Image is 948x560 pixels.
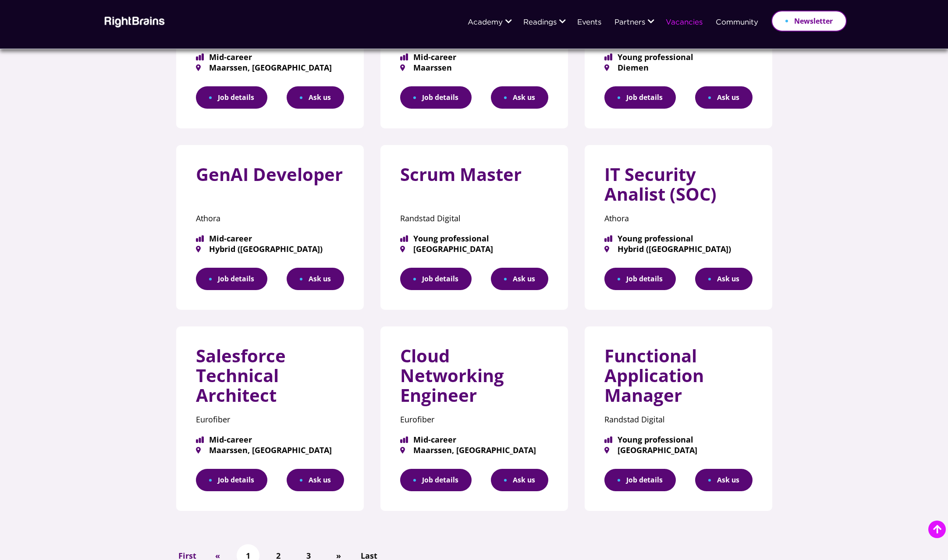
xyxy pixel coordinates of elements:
a: Job details [196,268,267,290]
button: Ask us [695,469,753,491]
span: [GEOGRAPHIC_DATA] [604,446,753,454]
p: Athora [196,211,344,226]
a: Job details [400,268,472,290]
a: Vacancies [666,19,703,27]
h3: Scrum Master [400,165,548,191]
h3: Functional Application Manager [604,346,753,411]
h3: Salesforce Technical Architect [196,346,344,411]
span: Maarssen [400,64,548,71]
span: Mid-career [196,234,344,242]
a: Readings [523,19,557,27]
span: Hybrid ([GEOGRAPHIC_DATA]) [604,245,753,253]
a: Job details [604,469,676,491]
a: Newsletter [771,11,847,32]
button: Ask us [287,268,344,290]
span: Young professional [400,234,548,242]
button: Ask us [491,469,548,491]
a: Events [577,19,601,27]
p: Eurofiber [196,412,344,427]
p: Eurofiber [400,412,548,427]
button: Ask us [287,469,344,491]
span: Young professional [604,234,753,242]
a: Job details [604,268,676,290]
a: Job details [400,469,472,491]
a: Job details [196,469,267,491]
a: Job details [400,86,472,109]
a: Community [716,19,758,27]
span: Young professional [604,436,753,443]
span: Mid-career [196,53,344,61]
button: Ask us [491,268,548,290]
button: Ask us [695,86,753,109]
a: Job details [196,86,267,109]
span: Mid-career [196,436,344,443]
button: Ask us [287,86,344,109]
span: Mid-career [400,436,548,443]
span: Hybrid ([GEOGRAPHIC_DATA]) [196,245,344,253]
span: Young professional [604,53,753,61]
span: Maarssen, [GEOGRAPHIC_DATA] [196,64,344,71]
a: Partners [614,19,645,27]
p: Randstad Digital [400,211,548,226]
span: Maarssen, [GEOGRAPHIC_DATA] [196,446,344,454]
h3: IT Security Analist (SOC) [604,165,753,211]
a: Job details [604,86,676,109]
span: Maarssen, [GEOGRAPHIC_DATA] [400,446,548,454]
h3: Cloud Networking Engineer [400,346,548,411]
button: Ask us [695,268,753,290]
span: Diemen [604,64,753,71]
p: Athora [604,211,753,226]
h3: GenAI Developer [196,165,344,191]
span: Mid-career [400,53,548,61]
a: Academy [468,19,503,27]
span: [GEOGRAPHIC_DATA] [400,245,548,253]
img: Rightbrains [102,15,165,28]
button: Ask us [491,86,548,109]
p: Randstad Digital [604,412,753,427]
